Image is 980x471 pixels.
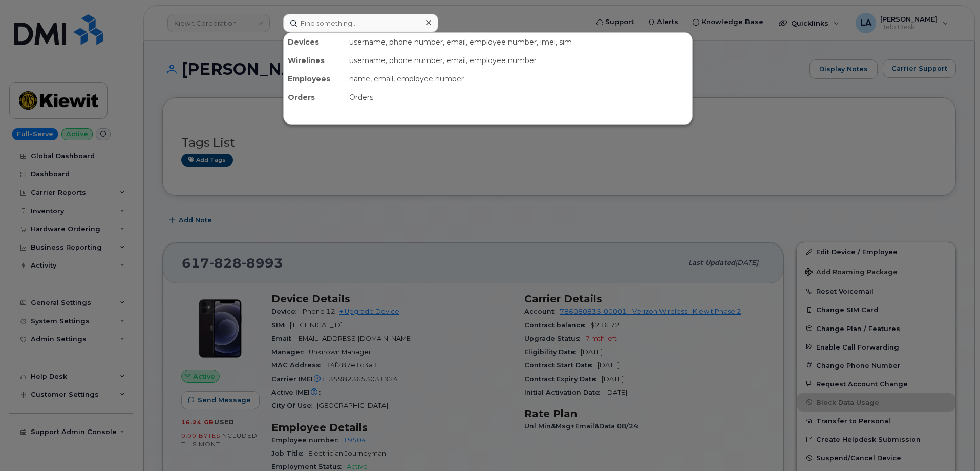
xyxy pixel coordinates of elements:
div: Orders [345,88,692,107]
div: Employees [284,70,345,88]
div: Wirelines [284,51,345,70]
div: username, phone number, email, employee number [345,51,692,70]
div: username, phone number, email, employee number, imei, sim [345,33,692,51]
iframe: Messenger Launcher [935,426,972,463]
div: name, email, employee number [345,70,692,88]
div: Orders [284,88,345,107]
div: Devices [284,33,345,51]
